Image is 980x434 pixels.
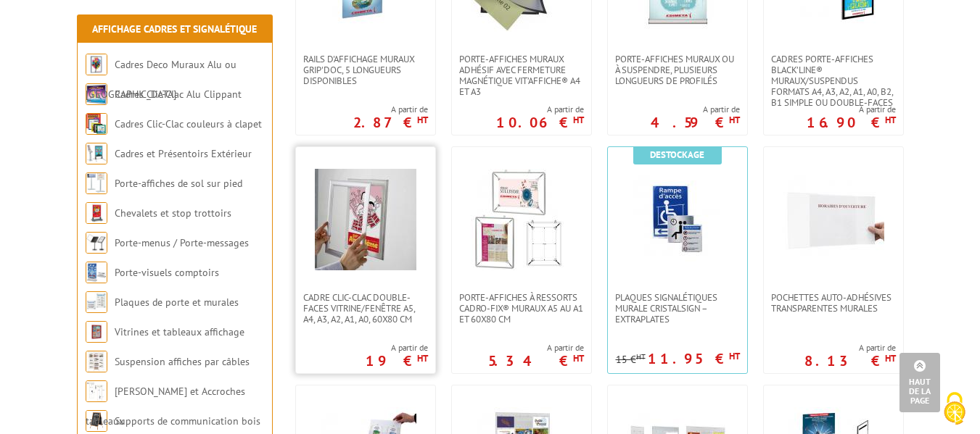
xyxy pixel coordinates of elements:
span: A partir de [496,104,584,115]
span: Cadres porte-affiches Black’Line® muraux/suspendus Formats A4, A3, A2, A1, A0, B2, B1 simple ou d... [771,54,896,108]
a: Cadres porte-affiches Black’Line® muraux/suspendus Formats A4, A3, A2, A1, A0, B2, B1 simple ou d... [764,54,903,108]
a: Cadres Clic-Clac Alu Clippant [115,88,242,101]
img: Cookies (fenêtre modale) [936,391,973,427]
a: Pochettes auto-adhésives transparentes murales [764,292,903,314]
sup: HT [885,114,896,126]
a: Haut de la page [899,353,940,412]
span: Plaques signalétiques murale CristalSign – extraplates [615,292,740,325]
span: Porte-affiches muraux ou à suspendre, plusieurs longueurs de profilés [615,54,740,86]
span: Pochettes auto-adhésives transparentes murales [771,292,896,314]
a: Rails d'affichage muraux Grip'Doc, 5 longueurs disponibles [296,54,435,86]
sup: HT [417,352,428,364]
img: Porte-menus / Porte-messages [86,232,107,254]
sup: HT [573,114,584,126]
img: Cadres Clic-Clac couleurs à clapet [86,113,107,135]
sup: HT [636,351,646,362]
img: Pochettes auto-adhésives transparentes murales [783,169,884,270]
img: Porte-affiches à ressorts Cadro-Fix® muraux A5 au A1 et 60x80 cm [471,169,572,270]
span: Rails d'affichage muraux Grip'Doc, 5 longueurs disponibles [303,54,428,86]
span: A partir de [366,342,428,354]
span: Porte-affiches muraux adhésif avec fermeture magnétique VIT’AFFICHE® A4 et A3 [459,54,584,97]
a: Cadre clic-clac double-faces vitrine/fenêtre A5, A4, A3, A2, A1, A0, 60x80 cm [296,292,435,325]
a: Cadres et Présentoirs Extérieur [115,147,252,160]
p: 15 € [616,354,646,365]
a: [PERSON_NAME] et Accroches tableaux [86,385,245,427]
a: Supports de communication bois [115,414,260,427]
p: 4.59 € [651,118,740,127]
p: 5.34 € [488,356,584,365]
a: Cadres Clic-Clac couleurs à clapet [115,117,262,130]
img: Porte-visuels comptoirs [86,262,107,283]
sup: HT [573,352,584,364]
p: 2.87 € [353,118,428,127]
button: Cookies (fenêtre modale) [929,385,980,434]
span: A partir de [353,104,428,115]
a: Porte-affiches muraux adhésif avec fermeture magnétique VIT’AFFICHE® A4 et A3 [452,54,591,97]
sup: HT [729,350,740,362]
p: 11.95 € [648,354,740,363]
span: A partir de [488,342,584,354]
span: A partir de [804,342,896,354]
img: Vitrines et tableaux affichage [86,321,107,343]
a: Porte-affiches de sol sur pied [115,177,242,190]
img: Suspension affiches par câbles [86,351,107,372]
p: 8.13 € [804,356,896,365]
img: Cadre clic-clac double-faces vitrine/fenêtre A5, A4, A3, A2, A1, A0, 60x80 cm [315,169,416,270]
span: Porte-affiches à ressorts Cadro-Fix® muraux A5 au A1 et 60x80 cm [459,292,584,325]
img: Cadres et Présentoirs Extérieur [86,143,107,164]
a: Porte-menus / Porte-messages [115,236,249,249]
a: Porte-affiches à ressorts Cadro-Fix® muraux A5 au A1 et 60x80 cm [452,292,591,325]
a: Suspension affiches par câbles [115,355,250,368]
span: A partir de [807,104,896,115]
img: Cimaises et Accroches tableaux [86,380,107,402]
span: A partir de [651,104,740,115]
img: Cadres Deco Muraux Alu ou Bois [86,54,107,75]
sup: HT [417,114,428,126]
span: Cadre clic-clac double-faces vitrine/fenêtre A5, A4, A3, A2, A1, A0, 60x80 cm [303,292,428,325]
a: Vitrines et tableaux affichage [115,325,244,338]
p: 10.06 € [496,118,584,127]
p: 19 € [366,356,428,365]
img: Plaques de porte et murales [86,291,107,313]
a: Cadres Deco Muraux Alu ou [GEOGRAPHIC_DATA] [86,58,236,101]
img: Plaques signalétiques murale CristalSign – extraplates [627,169,728,270]
a: Plaques signalétiques murale CristalSign – extraplates [608,292,747,325]
img: Porte-affiches de sol sur pied [86,172,107,194]
p: 16.90 € [807,118,896,127]
img: Chevalets et stop trottoirs [86,202,107,224]
a: Porte-visuels comptoirs [115,266,219,279]
a: Plaques de porte et murales [115,296,239,309]
sup: HT [885,352,896,364]
a: Porte-affiches muraux ou à suspendre, plusieurs longueurs de profilés [608,54,747,86]
a: Chevalets et stop trottoirs [115,206,231,220]
a: Affichage Cadres et Signalétique [92,22,257,36]
sup: HT [729,114,740,126]
b: Destockage [650,149,704,161]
